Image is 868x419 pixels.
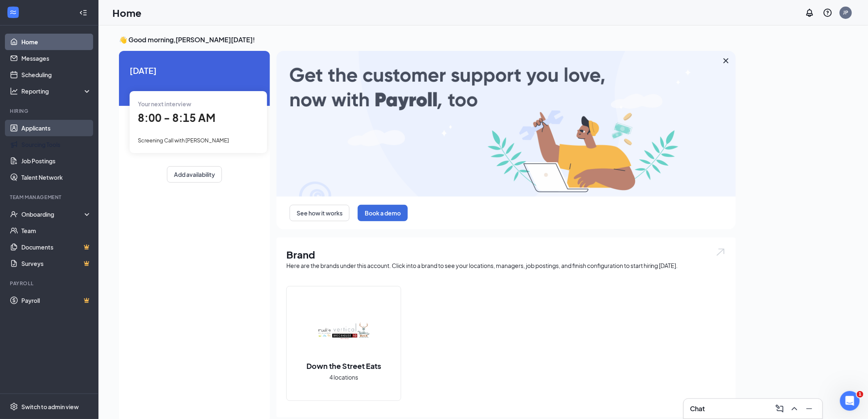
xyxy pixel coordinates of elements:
button: Minimize [803,402,816,415]
a: Scheduling [21,66,91,83]
div: Reporting [21,87,92,95]
svg: Collapse [79,9,87,17]
span: Your next interview [138,100,191,108]
svg: WorkstreamLogo [9,8,17,16]
a: SurveysCrown [21,255,91,272]
div: Switch to admin view [21,403,79,411]
a: Job Postings [21,153,91,169]
svg: Cross [721,56,731,66]
button: Book a demo [358,205,408,221]
svg: QuestionInfo [823,8,833,18]
svg: ComposeMessage [775,404,785,414]
a: Team [21,222,91,239]
svg: Analysis [10,87,18,95]
svg: Settings [10,403,18,411]
a: Talent Network [21,169,91,185]
a: Sourcing Tools [21,136,91,153]
div: JP [843,9,849,16]
div: Payroll [10,280,90,287]
img: Down the Street Eats [318,305,370,357]
img: open.6027fd2a22e1237b5b06.svg [715,247,726,257]
span: Screening Call with [PERSON_NAME] [138,137,229,144]
svg: Notifications [805,8,815,18]
h1: Brand [286,247,726,261]
a: DocumentsCrown [21,239,91,255]
button: ComposeMessage [773,402,786,415]
span: [DATE] [130,64,259,77]
svg: ChevronUp [790,404,799,414]
img: payroll-large.gif [276,51,736,197]
a: Messages [21,50,91,66]
a: PayrollCrown [21,292,91,309]
a: Home [21,34,91,50]
button: See how it works [290,205,349,221]
span: 8:00 - 8:15 AM [138,111,215,124]
svg: UserCheck [10,210,18,218]
span: 1 [857,391,863,398]
div: Hiring [10,108,90,114]
iframe: Intercom live chat [840,391,860,411]
a: Applicants [21,120,91,136]
h1: Home [112,6,142,20]
h3: Chat [690,404,705,413]
div: Onboarding [21,210,85,218]
h3: 👋 Good morning, [PERSON_NAME][DATE] ! [119,35,736,44]
div: Here are the brands under this account. Click into a brand to see your locations, managers, job p... [286,261,726,270]
div: Team Management [10,194,90,201]
button: ChevronUp [788,402,801,415]
span: 4 locations [329,373,358,382]
svg: Minimize [804,404,814,414]
button: Add availability [167,166,222,183]
h2: Down the Street Eats [298,361,389,371]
